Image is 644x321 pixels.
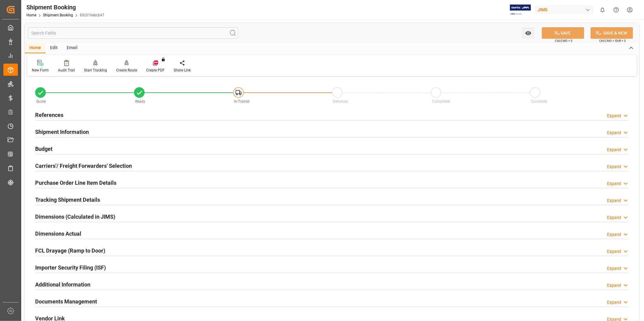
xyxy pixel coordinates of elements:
[607,130,621,136] div: Expand
[234,99,250,104] span: In-Transit
[36,99,46,104] span: Quote
[35,263,106,272] h2: Importer Security Filing (ISF)
[432,99,450,104] span: Completed
[35,297,97,306] h2: Documents Management
[35,247,105,255] h2: FCL Drayage (Ramp to Door)
[43,13,73,17] a: Shipment Booking
[35,128,89,136] h2: Shipment Information
[607,214,621,221] div: Expand
[607,231,621,238] div: Expand
[35,213,115,221] h2: Dimensions (Calculated in JIMS)
[607,197,621,204] div: Expand
[535,5,593,14] div: JIMS
[607,248,621,255] div: Expand
[607,265,621,272] div: Expand
[35,179,116,187] h2: Purchase Order Line Item Details
[28,27,238,39] input: Search Fields
[607,164,621,170] div: Expand
[35,162,132,170] h2: Carriers'/ Freight Forwarders' Selection
[62,43,82,53] div: Email
[26,13,36,17] a: Home
[510,5,531,15] img: Exertis%20JAM%20-%20Email%20Logo.jpg_1722504956.jpg
[45,43,62,53] div: Edit
[26,3,104,12] div: Shipment Booking
[25,43,45,53] div: Home
[607,113,621,119] div: Expand
[555,38,572,43] span: Ctrl/CMD + S
[535,4,596,15] button: JIMS
[596,3,609,17] button: show 0 new notifications
[607,147,621,153] div: Expand
[58,68,75,73] div: Audit Trail
[84,68,107,73] div: Start Tracking
[542,27,584,39] button: SAVE
[116,68,137,73] div: Create Route
[32,68,49,73] div: New Form
[135,99,145,104] span: Ready
[609,3,623,17] button: Help Center
[607,282,621,289] div: Expand
[599,38,626,43] span: Ctrl/CMD + Shift + S
[522,27,535,39] button: open menu
[607,180,621,187] div: Expand
[607,299,621,306] div: Expand
[531,99,547,104] span: Cancelled
[35,145,52,153] h2: Budget
[333,99,348,104] span: Delivered
[35,230,81,238] h2: Dimensions Actual
[35,111,63,119] h2: References
[174,68,191,73] div: Share Link
[35,280,90,289] h2: Additional Information
[35,196,100,204] h2: Tracking Shipment Details
[591,27,633,39] button: SAVE & NEW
